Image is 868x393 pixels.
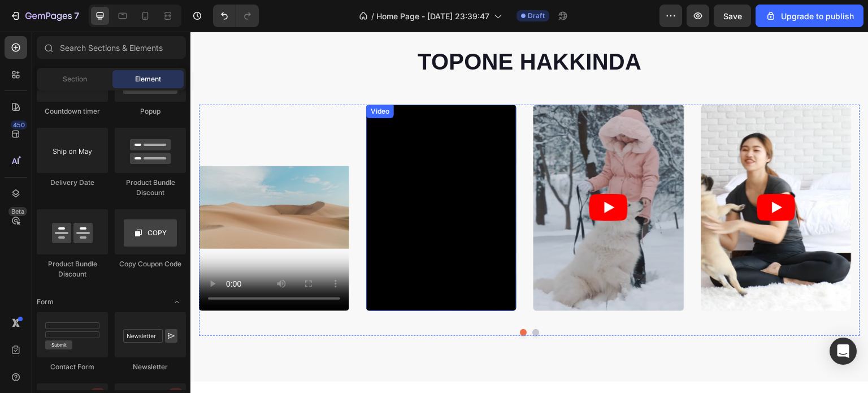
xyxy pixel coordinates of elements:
div: Countdown timer [37,106,108,116]
span: Form [37,297,54,307]
div: Undo/Redo [213,5,259,27]
iframe: Video [176,73,326,279]
button: Dot [329,297,336,304]
div: Open Intercom Messenger [830,338,857,365]
div: Copy Coupon Code [115,259,186,269]
span: Section [63,74,87,84]
button: Play [567,162,605,189]
button: Save [714,5,751,27]
p: 7 [74,9,79,23]
button: Dot [342,297,349,304]
div: 450 [11,120,27,129]
div: Product Bundle Discount [37,259,108,279]
button: Upgrade to publish [756,5,863,27]
span: Home Page - [DATE] 23:39:47 [376,10,489,22]
span: / [371,10,374,22]
div: Contact Form [37,362,108,372]
div: Beta [8,207,27,216]
button: Play [399,162,437,189]
span: Toggle open [168,293,186,311]
div: Product Bundle Discount [115,178,186,198]
div: Upgrade to publish [765,10,854,22]
div: Newsletter [115,362,186,372]
button: 7 [5,5,84,27]
div: Delivery Date [37,178,108,188]
span: Save [723,11,742,21]
div: Video [178,75,201,85]
span: Element [135,74,161,84]
div: Popup [115,106,186,116]
iframe: Design area [190,32,868,393]
span: Draft [528,11,545,21]
input: Search Sections & Elements [37,36,186,59]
